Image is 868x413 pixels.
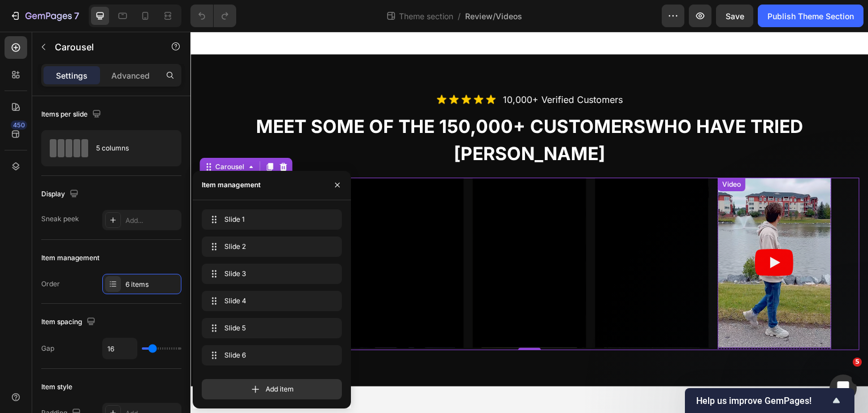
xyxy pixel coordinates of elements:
[41,279,60,289] div: Order
[56,70,88,81] p: Settings
[190,32,868,413] iframe: Design area
[758,5,863,27] button: Publish Theme Section
[23,130,56,140] div: Carousel
[266,384,294,394] span: Add item
[41,315,98,330] div: Item spacing
[565,217,604,244] button: Play
[767,10,854,22] div: Publish Theme Section
[224,323,315,333] span: Slide 5
[224,269,315,279] span: Slide 3
[530,148,553,158] div: Video
[224,242,315,252] span: Slide 2
[111,70,150,81] p: Advanced
[830,375,857,402] iframe: Intercom live chat
[224,296,315,306] span: Slide 4
[224,214,315,225] span: Slide 1
[41,214,79,224] div: Sneak peek
[696,394,843,407] button: Show survey - Help us improve GemPages!
[853,358,862,367] span: 5
[41,253,99,263] div: Item management
[125,279,179,290] div: 6 items
[224,350,315,360] span: Slide 6
[202,180,261,190] div: Item management
[397,10,455,22] span: Theme section
[313,60,432,76] p: 10,000+ verified customers
[10,81,668,136] p: Meet some of the 150,000+ customers who have tried [PERSON_NAME]
[11,121,27,130] div: 450
[726,11,744,21] span: Save
[37,146,151,316] iframe: Video
[96,135,165,161] div: 5 columns
[41,187,81,202] div: Display
[55,40,151,54] p: Carousel
[103,338,137,359] input: Auto
[458,10,461,22] span: /
[190,5,236,27] div: Undo/Redo
[283,146,396,316] iframe: Video
[74,9,79,23] p: 7
[405,146,518,316] iframe: Video
[41,343,54,354] div: Gap
[125,216,179,226] div: Add...
[716,5,753,27] button: Save
[465,10,522,22] span: Review/Videos
[41,382,72,392] div: Item style
[41,107,103,122] div: Items per slide
[696,395,830,406] span: Help us improve GemPages!
[160,146,274,316] iframe: Video
[245,62,307,75] img: gempages_571725094552863616-f27f272f-e93f-401d-8707-e71ddf9672f4.png
[5,5,84,27] button: 7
